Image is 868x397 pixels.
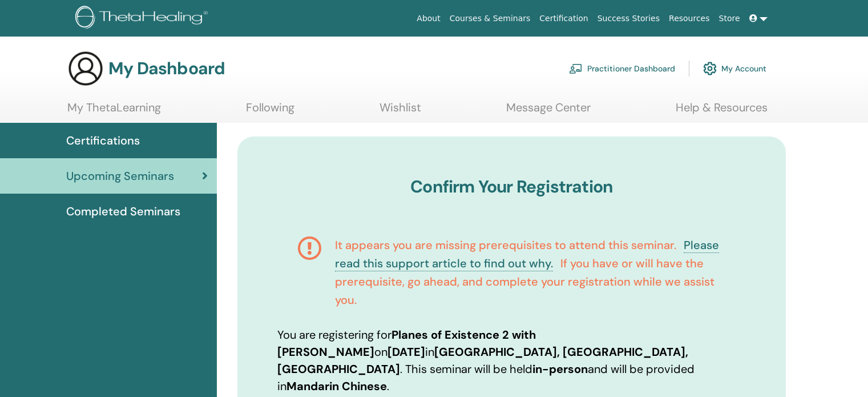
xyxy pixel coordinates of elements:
a: Wishlist [380,101,421,123]
b: [GEOGRAPHIC_DATA], [GEOGRAPHIC_DATA], [GEOGRAPHIC_DATA] [277,344,688,376]
a: Courses & Seminars [445,8,535,29]
span: Upcoming Seminars [66,167,174,185]
b: Planes of Existence 2 with [PERSON_NAME] [277,327,536,359]
p: You are registering for on in . This seminar will be held and will be provided in . [277,326,746,395]
a: Resources [664,8,714,29]
a: Following [246,101,294,123]
a: Message Center [506,101,591,123]
img: chalkboard-teacher.svg [569,63,583,74]
a: Help & Resources [676,101,768,123]
img: cog.svg [703,59,717,78]
span: Completed Seminars [66,203,180,220]
b: Mandarin Chinese [286,379,387,394]
img: logo.png [75,6,212,31]
h3: Confirm Your Registration [277,177,746,197]
a: Store [714,8,745,29]
b: [DATE] [387,344,425,359]
b: in-person [532,362,588,376]
span: If you have or will have the prerequisite, go ahead, and complete your registration while we assi... [335,256,714,307]
span: It appears you are missing prerequisites to attend this seminar. [335,238,676,252]
a: Practitioner Dashboard [569,56,675,81]
a: Success Stories [593,8,664,29]
h3: My Dashboard [108,58,225,79]
img: generic-user-icon.jpg [67,50,104,87]
a: My Account [703,56,766,81]
a: About [412,8,445,29]
span: Certifications [66,132,140,149]
a: Certification [535,8,592,29]
a: My ThetaLearning [67,101,161,123]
